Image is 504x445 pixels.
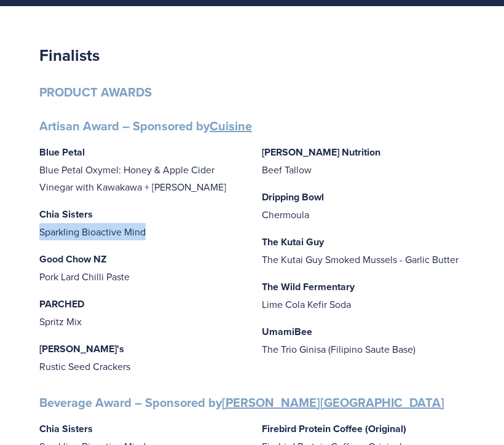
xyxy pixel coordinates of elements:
p: Sparkling Bioactive Mind [39,205,242,240]
p: Beef Tallow [262,143,465,178]
strong: Artisan Award – Sponsored by [39,117,252,135]
strong: PARCHED [39,297,84,311]
strong: The Wild Fermentary [262,280,355,294]
p: The Kutai Guy Smoked Mussels - Garlic Butter [262,233,465,268]
p: Lime Cola Kefir Soda [262,278,465,313]
strong: Good Chow NZ [39,252,106,266]
p: The Trio Ginisa (Filipino Saute Base) [262,323,465,358]
strong: UmamiBee [262,325,312,339]
p: Spritz Mix [39,295,242,330]
p: Blue Petal Oxymel: Honey & Apple Cider Vinegar with Kawakawa + [PERSON_NAME] [39,143,242,195]
strong: Blue Petal [39,145,85,159]
strong: [PERSON_NAME]'s [39,342,124,356]
strong: [PERSON_NAME] Nutrition [262,145,380,159]
strong: Dripping Bowl [262,190,324,204]
p: Chermoula [262,188,465,223]
p: Pork Lard Chilli Paste [39,250,242,285]
strong: Chia Sisters [39,422,93,436]
p: Rustic Seed Crackers [39,340,242,375]
strong: The Kutai Guy [262,235,324,249]
strong: Beverage Award – Sponsored by [39,393,444,411]
strong: Finalists [39,44,100,67]
strong: PRODUCT AWARDS [39,83,152,101]
strong: Firebird Protein Coffee (Original) [262,422,406,436]
a: Cuisine [210,117,252,135]
strong: Chia Sisters [39,207,93,221]
a: [PERSON_NAME][GEOGRAPHIC_DATA] [222,393,444,411]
